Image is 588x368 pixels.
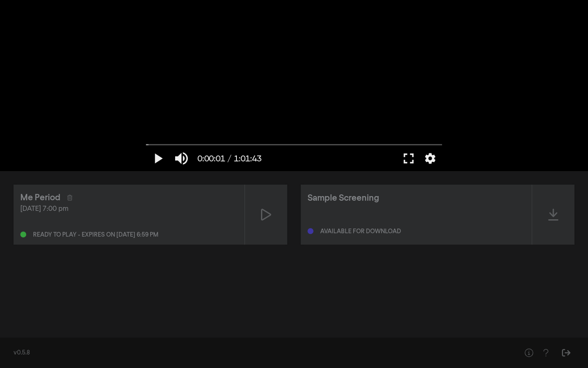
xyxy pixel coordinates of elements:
button: Help [537,344,554,361]
button: Help [520,344,537,361]
div: Ready to play - expires on [DATE] 6:59 pm [33,232,158,238]
button: Play [146,146,170,171]
div: v0.5.8 [14,349,503,357]
div: Sample Screening [308,192,379,204]
button: 0:00:01 / 1:01:43 [193,146,266,171]
div: Available for download [320,229,401,234]
button: Full screen [397,146,420,171]
button: Mute [170,146,193,171]
div: [DATE] 7:00 pm [20,204,238,214]
button: More settings [420,146,440,171]
div: Me Period [20,191,60,204]
button: Sign Out [558,344,574,361]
